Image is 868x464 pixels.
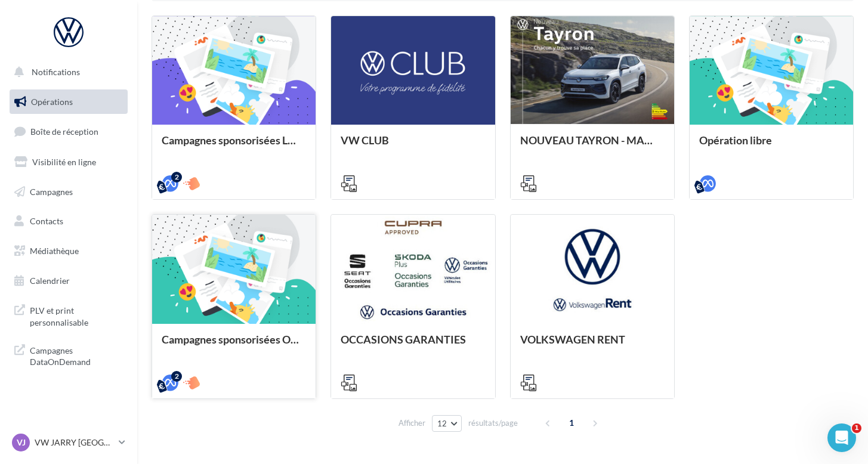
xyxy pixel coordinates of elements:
[562,413,581,432] span: 1
[35,437,114,448] p: VW JARRY [GEOGRAPHIC_DATA]
[399,417,425,429] span: Afficher
[32,157,96,167] span: Visibilité en ligne
[341,333,485,357] div: OCCASIONS GARANTIES
[7,119,130,144] a: Boîte de réception
[31,97,73,107] span: Opérations
[437,419,447,428] span: 12
[699,134,844,158] div: Opération libre
[32,67,80,77] span: Notifications
[7,150,130,175] a: Visibilité en ligne
[17,437,26,448] span: VJ
[7,239,130,264] a: Médiathèque
[520,333,665,357] div: VOLKSWAGEN RENT
[7,268,130,293] a: Calendrier
[162,134,306,158] div: Campagnes sponsorisées Les Instants VW Octobre
[7,298,130,333] a: PLV et print personnalisable
[520,134,665,158] div: NOUVEAU TAYRON - MARS 2025
[30,302,123,328] span: PLV et print personnalisable
[852,423,861,433] span: 1
[7,60,125,85] button: Notifications
[432,415,462,432] button: 12
[171,172,182,182] div: 2
[7,209,130,234] a: Contacts
[30,216,63,226] span: Contacts
[827,423,856,452] iframe: Intercom live chat
[30,276,70,286] span: Calendrier
[30,342,123,368] span: Campagnes DataOnDemand
[468,417,518,429] span: résultats/page
[7,89,130,115] a: Opérations
[171,371,182,382] div: 2
[30,246,79,256] span: Médiathèque
[30,126,98,137] span: Boîte de réception
[162,333,306,357] div: Campagnes sponsorisées OPO
[10,431,128,454] a: VJ VW JARRY [GEOGRAPHIC_DATA]
[7,180,130,205] a: Campagnes
[341,134,485,158] div: VW CLUB
[7,338,130,373] a: Campagnes DataOnDemand
[30,186,73,196] span: Campagnes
